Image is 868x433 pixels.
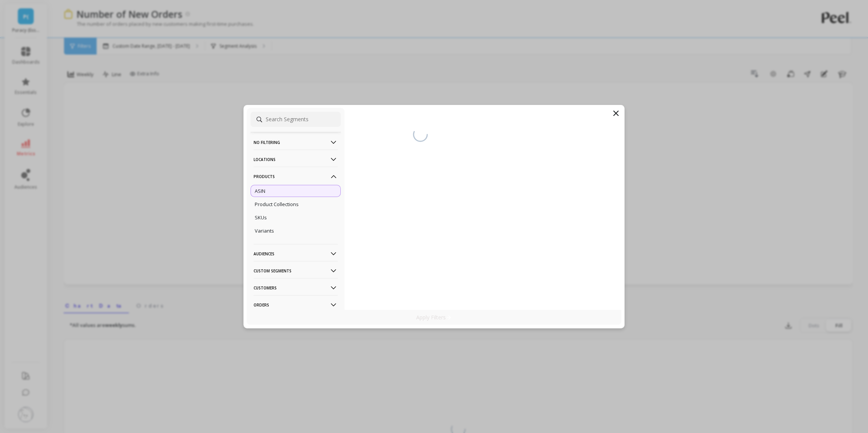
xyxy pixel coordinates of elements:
[254,278,338,297] p: Customers
[254,133,338,152] p: No filtering
[254,150,338,169] p: Locations
[254,244,338,263] p: Audiences
[254,261,338,280] p: Custom Segments
[255,214,267,221] p: SKUs
[254,167,338,186] p: Products
[255,201,299,208] p: Product Collections
[255,188,265,194] p: ASIN
[254,295,338,314] p: Orders
[416,314,452,321] p: Apply Filters
[255,227,274,234] p: Variants
[251,112,341,127] input: Search Segments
